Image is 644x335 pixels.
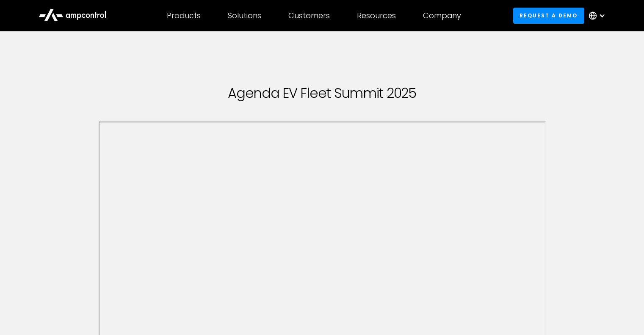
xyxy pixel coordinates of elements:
[167,11,201,20] div: Products
[357,11,396,20] div: Resources
[513,8,584,23] a: Request a demo
[288,11,330,20] div: Customers
[228,11,261,20] div: Solutions
[423,11,461,20] div: Company
[99,86,546,101] h1: Agenda EV Fleet Summit 2025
